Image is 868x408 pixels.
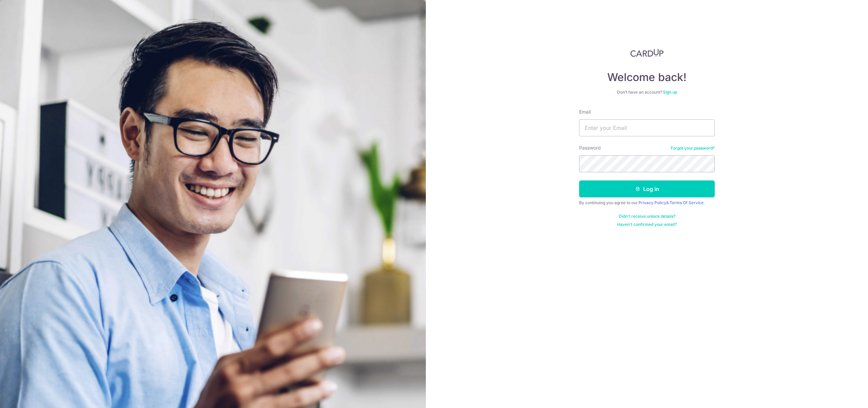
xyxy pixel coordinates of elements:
[579,119,715,136] input: Enter your Email
[579,180,715,197] button: Log in
[638,200,666,205] a: Privacy Policy
[619,214,675,219] a: Didn't receive unlock details?
[579,71,715,84] h4: Welcome back!
[670,200,704,205] a: Terms Of Service
[663,90,677,95] a: Sign up
[617,222,677,227] a: Haven't confirmed your email?
[671,145,715,151] a: Forgot your password?
[579,109,591,115] label: Email
[579,200,715,206] div: By continuing you agree to our &
[579,90,715,95] div: Don’t have an account?
[630,49,664,57] img: CardUp Logo
[579,144,601,151] label: Password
